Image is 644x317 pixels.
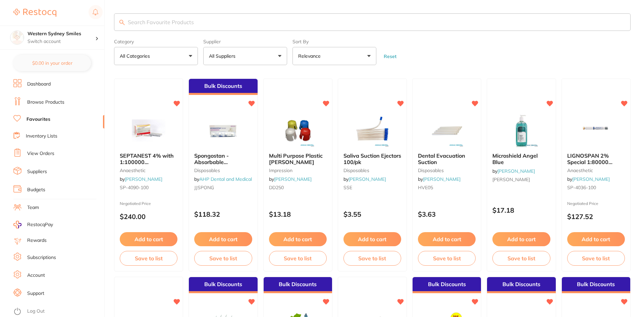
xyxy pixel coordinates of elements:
button: All Suppliers [203,47,287,65]
span: DD250 [269,184,284,191]
button: Add to cart [120,232,177,246]
b: Multi Purpose Plastic Dappen [269,153,327,165]
span: by [194,176,252,182]
h4: Western Sydney Smiles [28,31,95,37]
p: $3.55 [343,210,401,218]
button: $0.00 in your order [13,55,91,71]
div: Bulk Discounts [189,277,257,293]
span: HVE05 [418,184,433,191]
span: [PERSON_NAME] [492,176,530,182]
img: Multi Purpose Plastic Dappen [276,114,320,147]
small: Negotiated Price [120,201,177,206]
a: Rewards [27,237,47,244]
label: Category [114,39,198,44]
button: Add to cart [269,232,327,246]
p: $127.52 [567,213,625,220]
b: Saliva Suction Ejectors 100/pk [343,153,401,165]
span: Dental Evacuation Suction [418,152,465,165]
small: anaesthetic [567,168,625,173]
p: All Suppliers [209,53,238,59]
b: Microshield Angel Blue [492,153,550,165]
a: [PERSON_NAME] [274,176,312,182]
a: AHP Dental and Medical [199,176,252,182]
span: by [343,176,386,182]
small: disposables [194,168,252,173]
b: Dental Evacuation Suction [418,153,476,165]
small: impression [269,168,327,173]
small: disposables [343,168,401,173]
a: [PERSON_NAME] [423,176,461,182]
span: Multi Purpose Plastic [PERSON_NAME] [269,152,323,165]
button: All Categories [114,47,198,65]
label: Supplier [203,39,287,44]
span: JJSPONG [194,184,214,191]
img: Restocq Logo [13,9,56,17]
b: LIGNOSPAN 2% Special 1:80000 adrenalin 2.2ml 2xBox 50 Blue [567,153,625,165]
span: Spongostan - Absorbable Hemostatic Gelatin Sponge [194,152,243,177]
button: Reset [382,53,398,59]
a: [PERSON_NAME] [572,176,610,182]
span: RestocqPay [27,221,53,228]
img: Spongostan - Absorbable Hemostatic Gelatin Sponge [201,114,245,147]
p: Switch account [28,38,95,45]
span: by [492,168,535,174]
img: RestocqPay [13,221,21,228]
span: by [418,176,461,182]
p: $118.32 [194,210,252,218]
button: Save to list [418,251,476,266]
button: Relevance [292,47,376,65]
button: Add to cart [343,232,401,246]
img: Dental Evacuation Suction [425,114,469,147]
button: Save to list [194,251,252,266]
b: SEPTANEST 4% with 1:100000 adrenalin 2.2ml 2xBox 50 GOLD [120,153,177,165]
a: Budgets [27,187,45,193]
div: Bulk Discounts [562,277,630,293]
small: Negotiated Price [567,201,625,206]
button: Add to cart [567,232,625,246]
a: Inventory Lists [26,133,57,140]
p: All Categories [120,53,153,59]
button: Save to list [269,251,327,266]
a: Suppliers [27,168,47,175]
p: $240.00 [120,213,177,220]
a: Dashboard [27,81,51,88]
div: Bulk Discounts [413,277,481,293]
span: SP-4036-100 [567,184,596,191]
span: SSE [343,184,352,191]
a: RestocqPay [13,221,53,228]
a: [PERSON_NAME] [348,176,386,182]
a: [PERSON_NAME] [497,168,535,174]
button: Add to cart [418,232,476,246]
a: Browse Products [27,99,64,106]
b: Spongostan - Absorbable Hemostatic Gelatin Sponge [194,153,252,165]
button: Save to list [492,251,550,266]
label: Sort By [292,39,376,44]
small: disposables [418,168,476,173]
a: [PERSON_NAME] [125,176,162,182]
img: Western Sydney Smiles [10,31,24,44]
span: by [567,176,610,182]
input: Search Favourite Products [114,13,631,31]
div: Bulk Discounts [487,277,555,293]
a: Favourites [26,116,50,123]
p: $13.18 [269,210,327,218]
span: LIGNOSPAN 2% Special 1:80000 [MEDICAL_DATA] 2.2ml 2xBox 50 Blue [567,152,620,177]
button: Save to list [567,251,625,266]
p: $17.18 [492,206,550,214]
span: SEPTANEST 4% with 1:100000 [MEDICAL_DATA] 2.2ml 2xBox 50 GOLD [120,152,176,177]
small: anaesthetic [120,168,177,173]
button: Save to list [343,251,401,266]
p: $3.63 [418,210,476,218]
button: Save to list [120,251,177,266]
p: Relevance [298,53,323,59]
span: by [269,176,312,182]
a: Restocq Logo [13,5,56,20]
button: Log Out [13,306,102,317]
span: SP-4090-100 [120,184,149,191]
img: Microshield Angel Blue [500,114,543,147]
a: Team [27,204,39,211]
div: Bulk Discounts [189,79,257,95]
span: by [120,176,162,182]
button: Add to cart [492,232,550,246]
